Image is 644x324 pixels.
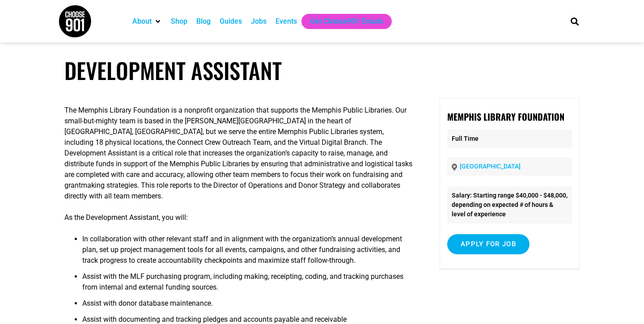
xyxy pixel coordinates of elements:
li: In collaboration with other relevant staff and in alignment with the organization’s annual develo... [82,234,414,271]
input: Apply for job [447,234,530,254]
div: Search [568,14,582,29]
li: Salary: Starting range $40,000 - $48,000, depending on expected # of hours & level of experience [447,186,572,223]
a: Jobs [251,16,267,27]
nav: Main nav [128,14,555,29]
a: Guides [220,16,242,27]
li: Assist with donor database maintenance. [82,298,414,314]
p: As the Development Assistant, you will: [64,212,414,223]
div: About [128,14,166,29]
a: About [132,16,152,27]
p: Full Time [447,130,572,148]
h1: Development Assistant [64,57,580,84]
a: [GEOGRAPHIC_DATA] [460,163,521,170]
a: Shop [171,16,187,27]
p: The Memphis Library Foundation is a nonprofit organization that supports the Memphis Public Libra... [64,105,414,202]
a: Blog [196,16,211,27]
strong: Memphis Library Foundation [447,110,564,123]
li: Assist with the MLF purchasing program, including making, receipting, coding, and tracking purcha... [82,271,414,298]
a: Events [275,16,297,27]
a: Get Choose901 Emails [310,16,383,27]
